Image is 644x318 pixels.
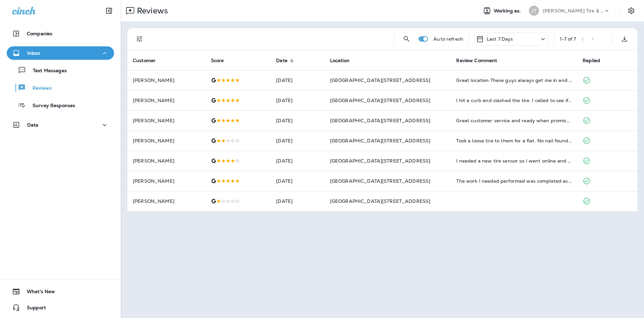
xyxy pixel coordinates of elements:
[133,138,200,143] p: [PERSON_NAME]
[133,118,200,123] p: [PERSON_NAME]
[133,158,200,164] p: [PERSON_NAME]
[618,32,631,46] button: Export as CSV
[133,78,200,83] p: [PERSON_NAME]
[26,68,67,74] p: Text Messages
[330,57,358,63] span: Location
[133,98,200,103] p: [PERSON_NAME]
[543,8,603,13] p: [PERSON_NAME] Tire & Auto
[456,57,506,63] span: Review Comment
[7,63,114,77] button: Text Messages
[27,122,39,128] p: Data
[271,151,324,171] td: [DATE]
[487,36,513,42] p: Last 7 Days
[330,118,431,124] span: [GEOGRAPHIC_DATA][STREET_ADDRESS]
[456,117,572,124] div: Great customer service and ready when promised
[133,198,200,204] p: [PERSON_NAME]
[27,31,52,36] p: Companies
[456,137,572,144] div: Took a loose tire to them for a flat. No nail found instead said it was a cracked valve stem. Thi...
[26,85,52,92] p: Reviews
[211,58,224,63] span: Score
[529,6,539,16] div: JT
[456,97,572,104] div: I hit a curb and slashed the tire. I called to see if I could get in to get a new tire. They took...
[276,57,296,63] span: Date
[625,5,637,17] button: Settings
[7,118,114,132] button: Data
[7,98,114,112] button: Survey Responses
[271,70,324,90] td: [DATE]
[583,57,609,63] span: Replied
[271,191,324,211] td: [DATE]
[134,6,168,16] p: Reviews
[133,32,146,46] button: Filters
[20,305,46,313] span: Support
[7,81,114,95] button: Reviews
[133,178,200,184] p: [PERSON_NAME]
[456,157,572,164] div: I needed a new tire sensor so I went online and scheduled an appointment for right after work. Th...
[330,178,431,184] span: [GEOGRAPHIC_DATA][STREET_ADDRESS]
[433,36,463,42] p: Auto refresh
[456,58,497,63] span: Review Comment
[7,46,114,60] button: Inbox
[276,58,287,63] span: Date
[271,131,324,151] td: [DATE]
[7,301,114,314] button: Support
[400,32,413,46] button: Search Reviews
[271,110,324,131] td: [DATE]
[456,178,572,184] div: The work I needed performed was completed as quickly as they could and at half the price of the d...
[211,57,233,63] span: Score
[456,77,572,84] div: Great location These guys always get me in and out quick and deliver quality work Very easy to wo...
[560,36,576,42] div: 1 - 7 of 7
[583,58,600,63] span: Replied
[330,58,350,63] span: Location
[494,8,522,14] span: Working as:
[330,97,431,103] span: [GEOGRAPHIC_DATA][STREET_ADDRESS]
[7,27,114,40] button: Companies
[330,138,431,144] span: [GEOGRAPHIC_DATA][STREET_ADDRESS]
[330,77,431,83] span: [GEOGRAPHIC_DATA][STREET_ADDRESS]
[7,285,114,298] button: What's New
[26,103,75,109] p: Survey Responses
[133,57,164,63] span: Customer
[100,4,118,17] button: Collapse Sidebar
[330,198,431,204] span: [GEOGRAPHIC_DATA][STREET_ADDRESS]
[330,158,431,164] span: [GEOGRAPHIC_DATA][STREET_ADDRESS]
[20,289,55,297] span: What's New
[271,171,324,191] td: [DATE]
[271,90,324,110] td: [DATE]
[27,50,40,56] p: Inbox
[133,58,156,63] span: Customer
